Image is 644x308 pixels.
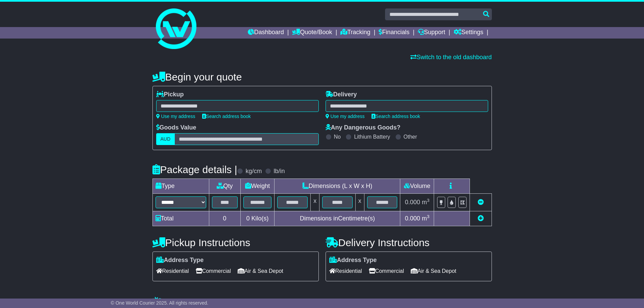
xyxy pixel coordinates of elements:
h4: Warranty & Insurance [152,297,492,308]
span: Air & Sea Depot [411,266,456,276]
h4: Package details | [152,164,237,175]
a: Search address book [202,114,251,119]
label: Other [404,134,417,140]
td: x [311,194,319,211]
td: Kilo(s) [240,211,275,226]
label: Goods Value [156,124,196,132]
h4: Pickup Instructions [152,237,319,248]
label: Pickup [156,91,184,98]
span: m [422,199,430,206]
label: AUD [156,133,175,145]
a: Support [418,27,445,39]
label: No [334,134,341,140]
td: Dimensions (L x W x H) [275,179,400,194]
td: x [355,194,364,211]
label: Address Type [156,257,204,264]
td: Total [152,211,209,226]
span: Air & Sea Depot [238,266,283,276]
sup: 3 [427,198,430,203]
label: Address Type [329,257,377,264]
span: Residential [329,266,362,276]
label: kg/cm [245,168,262,175]
td: Type [152,179,209,194]
td: Qty [209,179,240,194]
sup: 3 [427,214,430,219]
label: Lithium Battery [354,134,390,140]
a: Dashboard [248,27,284,39]
span: Commercial [196,266,231,276]
a: Quote/Book [292,27,332,39]
label: lb/in [273,168,285,175]
label: Delivery [326,91,357,98]
a: Switch to the old dashboard [410,54,492,61]
a: Add new item [478,215,484,222]
label: Any Dangerous Goods? [326,124,401,132]
a: Use my address [156,114,195,119]
span: Commercial [369,266,404,276]
span: 0.000 [405,199,420,206]
td: Volume [400,179,434,194]
span: m [422,215,430,222]
span: © One World Courier 2025. All rights reserved. [111,300,209,306]
h4: Delivery Instructions [326,237,492,248]
a: Remove this item [478,199,484,206]
span: Residential [156,266,189,276]
h4: Begin your quote [152,71,492,82]
a: Financials [379,27,409,39]
span: 0.000 [405,215,420,222]
a: Search address book [372,114,420,119]
td: Dimensions in Centimetre(s) [275,211,400,226]
a: Use my address [326,114,365,119]
a: Tracking [340,27,370,39]
td: Weight [240,179,275,194]
a: Settings [454,27,483,39]
span: 0 [246,215,249,222]
td: 0 [209,211,240,226]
